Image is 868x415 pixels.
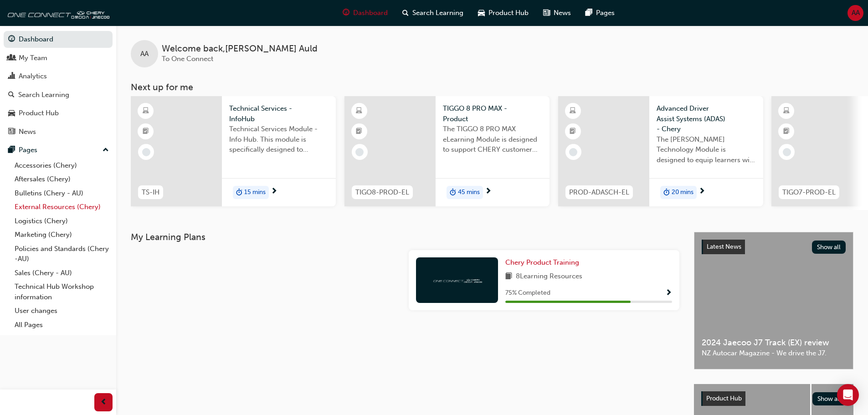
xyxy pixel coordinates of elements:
[505,258,579,266] span: Chery Product Training
[478,7,485,19] span: car-icon
[8,109,15,118] span: car-icon
[356,126,362,138] span: booktick-icon
[443,124,542,155] span: The TIGGO 8 PRO MAX eLearning Module is designed to support CHERY customer facing staff with the ...
[596,8,615,18] span: Pages
[18,90,69,100] div: Search Learning
[569,148,577,156] span: learningRecordVerb_NONE-icon
[4,123,113,140] a: News
[335,4,395,22] a: guage-iconDashboard
[4,68,113,85] a: Analytics
[570,126,576,138] span: booktick-icon
[812,241,846,254] button: Show all
[5,4,109,22] img: oneconnect
[19,108,59,118] div: Product Hub
[443,103,542,124] span: TIGGO 8 PRO MAX - Product
[140,49,149,59] span: AA
[657,103,756,134] span: Advanced Driver Assist Systems (ADAS) - Chery
[100,397,107,408] span: prev-icon
[558,96,763,206] a: PROD-ADASCH-ELAdvanced Driver Assist Systems (ADAS) - CheryThe [PERSON_NAME] Technology Module is...
[103,144,109,156] span: up-icon
[701,391,846,406] a: Product HubShow all
[355,187,409,198] span: TIGO8-PROD-EL
[4,87,113,103] a: Search Learning
[11,172,113,186] a: Aftersales (Chery)
[4,31,113,48] a: Dashboard
[4,142,113,159] button: Pages
[11,280,113,304] a: Technical Hub Workshop information
[11,159,113,173] a: Accessories (Chery)
[11,228,113,242] a: Marketing (Chery)
[702,348,846,359] span: NZ Autocar Magazine - We drive the J7.
[343,7,349,19] span: guage-icon
[8,146,15,154] span: pages-icon
[672,187,693,198] span: 20 mins
[706,395,742,402] span: Product Hub
[458,187,480,198] span: 45 mins
[782,187,836,198] span: TIGO7-PROD-EL
[837,384,859,406] div: Open Intercom Messenger
[11,304,113,318] a: User changes
[11,186,113,200] a: Bulletins (Chery - AU)
[19,145,37,155] div: Pages
[11,242,113,266] a: Policies and Standards (Chery -AU)
[4,105,113,122] a: Product Hub
[19,127,36,137] div: News
[344,96,550,206] a: TIGO8-PROD-ELTIGGO 8 PRO MAX - ProductThe TIGGO 8 PRO MAX eLearning Module is designed to support...
[142,187,159,198] span: TS-IH
[665,289,672,297] span: Show Progress
[578,4,622,22] a: pages-iconPages
[19,71,47,82] div: Analytics
[485,188,492,196] span: next-icon
[8,36,15,44] span: guage-icon
[450,187,456,199] span: duration-icon
[707,243,741,251] span: Latest News
[402,7,409,19] span: search-icon
[665,287,672,299] button: Show Progress
[812,392,847,405] button: Show all
[663,187,670,199] span: duration-icon
[783,105,790,117] span: learningResourceType_ELEARNING-icon
[131,96,336,206] a: TS-IHTechnical Services - InfoHubTechnical Services Module - Info Hub. This module is specificall...
[8,128,15,136] span: news-icon
[694,232,853,369] a: Latest NewsShow all2024 Jaecoo J7 Track (EX) reviewNZ Autocar Magazine - We drive the J7.
[505,257,583,268] a: Chery Product Training
[412,8,463,18] span: Search Learning
[11,318,113,332] a: All Pages
[847,5,863,21] button: AA
[505,271,512,282] span: book-icon
[516,271,582,282] span: 8 Learning Resources
[8,91,15,99] span: search-icon
[783,126,790,138] span: booktick-icon
[142,148,150,156] span: learningRecordVerb_NONE-icon
[162,44,318,54] span: Welcome back , [PERSON_NAME] Auld
[432,276,482,284] img: oneconnect
[586,7,592,19] span: pages-icon
[569,187,629,198] span: PROD-ADASCH-EL
[570,105,576,117] span: learningResourceType_ELEARNING-icon
[699,188,705,196] span: next-icon
[236,187,242,199] span: duration-icon
[554,8,571,18] span: News
[353,8,388,18] span: Dashboard
[356,105,362,117] span: learningResourceType_ELEARNING-icon
[4,50,113,67] a: My Team
[11,266,113,280] a: Sales (Chery - AU)
[8,72,15,81] span: chart-icon
[11,200,113,214] a: External Resources (Chery)
[852,8,860,18] span: AA
[143,105,149,117] span: learningResourceType_ELEARNING-icon
[143,126,149,138] span: booktick-icon
[19,53,47,63] div: My Team
[657,134,756,165] span: The [PERSON_NAME] Technology Module is designed to equip learners with essential knowledge about ...
[244,187,266,198] span: 15 mins
[11,214,113,228] a: Logistics (Chery)
[488,8,529,18] span: Product Hub
[702,240,846,254] a: Latest NewsShow all
[355,148,364,156] span: learningRecordVerb_NONE-icon
[543,7,550,19] span: news-icon
[229,124,329,155] span: Technical Services Module - Info Hub. This module is specifically designed to address the require...
[395,4,471,22] a: search-iconSearch Learning
[131,232,679,242] h3: My Learning Plans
